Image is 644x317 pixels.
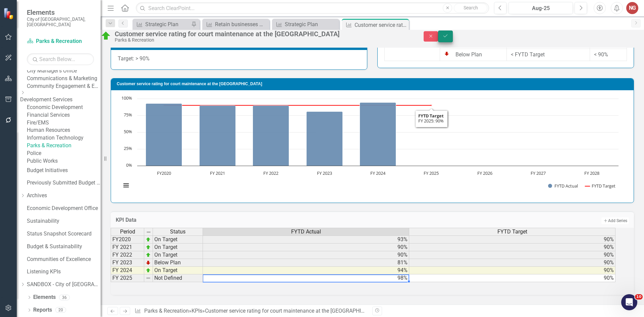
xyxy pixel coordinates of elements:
a: Police [27,150,101,157]
img: On Target [101,31,111,41]
img: zOikAAAAAElFTkSuQmCC [146,245,151,250]
td: FY 2023 [111,259,144,267]
a: KPIs [192,308,202,314]
td: FY 2024 [111,267,144,274]
td: 94% [203,267,409,274]
a: Information Technology [27,134,101,142]
td: FY 2022 [111,251,144,259]
td: FY2020 [111,235,144,244]
button: Search [454,3,487,13]
span: Period [120,229,135,235]
img: ClearPoint Strategy [3,7,15,19]
button: Add Series [601,217,629,224]
g: FYTD Actual, series 1 of 2. Bar series with 9 bars. [146,99,592,166]
img: TnMDeAgwAPMxUmUi88jYAAAAAElFTkSuQmCC [146,260,151,265]
a: Financial Services [27,111,101,119]
div: Retain businesses who received a retention visit [215,20,268,29]
td: Not Defined [153,274,203,282]
td: < FYTD Target [506,49,590,61]
img: zOikAAAAAElFTkSuQmCC [146,237,151,242]
img: 8DAGhfEEPCf229AAAAAElFTkSuQmCC [146,229,151,235]
text: FY 2028 [584,170,599,176]
span: Elements [27,8,94,16]
td: FY 2025 [111,274,144,282]
a: Parks & Recreation [27,38,94,45]
button: NG [626,2,638,14]
svg: Interactive chart [118,95,622,196]
path: FY 2021, 90. FYTD Actual. [200,106,236,166]
a: Communications & Marketing [27,75,101,83]
path: FY 2022, 90. FYTD Actual. [253,106,289,166]
input: Search ClearPoint... [136,2,489,14]
small: City of [GEOGRAPHIC_DATA], [GEOGRAPHIC_DATA] [27,16,94,28]
td: 90% [409,244,615,251]
div: Aug-25 [511,4,571,12]
div: Chart. Highcharts interactive chart. [118,95,627,196]
a: City Manager's Office [27,67,101,75]
td: 90% [409,259,615,267]
a: Fire/EMS [27,119,101,127]
td: 90% [203,251,409,259]
a: Strategic Plan [274,20,337,29]
td: Below Plan [153,259,203,267]
td: 90% [409,274,615,282]
button: Show FYTD Actual [548,183,578,189]
a: Community Engagement & Emergency Preparedness [27,83,101,90]
td: 90% [409,251,615,259]
div: Strategic Plan [145,20,190,29]
text: FY 2026 [477,170,492,176]
text: FY2020 [157,170,171,176]
a: Strategic Plan [134,20,190,29]
text: FY 2024 [370,170,386,176]
img: zOikAAAAAElFTkSuQmCC [146,252,151,258]
a: Public Works [27,157,101,165]
img: 8DAGhfEEPCf229AAAAAElFTkSuQmCC [146,275,151,281]
path: FY 2025, 90. FYTD Target. [430,104,432,107]
td: 90% [203,244,409,251]
a: Economic Development Office [27,205,101,212]
a: Parks & Recreation [144,308,189,314]
div: Customer service rating for court maintenance at the [GEOGRAPHIC_DATA] [355,21,407,29]
td: On Target [153,244,203,251]
td: On Target [153,267,203,274]
text: 25% [124,145,132,151]
text: 100% [121,95,132,101]
text: 50% [124,128,132,135]
div: Customer service rating for court maintenance at the [GEOGRAPHIC_DATA] [115,30,410,38]
span: FYTD Target [497,229,527,235]
td: FY 2021 [111,244,144,251]
td: 98% [203,274,409,282]
td: 90% [409,267,615,274]
a: SANDBOX - City of [GEOGRAPHIC_DATA] [27,281,101,288]
a: Previously Submitted Budget Initiatives [27,179,101,187]
a: Listening KPIs [27,268,101,276]
button: Show FYTD Target [585,183,616,189]
a: Archives [27,192,101,200]
button: Aug-25 [508,2,573,14]
a: Retain businesses who received a retention visit [204,20,268,29]
div: Customer service rating for court maintenance at the [GEOGRAPHIC_DATA] [205,308,381,314]
path: FY 2023, 81. FYTD Actual. [307,112,343,166]
span: FYTD Actual [291,229,321,235]
text: FY 2023 [317,170,332,176]
input: Search Below... [27,53,94,65]
a: Parks & Recreation [27,142,101,150]
text: FY 2022 [263,170,278,176]
text: FY 2027 [531,170,546,176]
path: FY2020, 93. FYTD Actual. [146,104,182,166]
div: 20 [55,307,66,313]
span: Status [170,229,185,235]
text: 0% [126,162,132,168]
text: FY 2025 [424,170,439,176]
a: Status Snapshot Scorecard [27,230,101,238]
a: Human Resources [27,126,101,134]
div: 36 [59,295,70,300]
img: Below Plan [444,51,449,56]
span: 10 [635,294,643,300]
a: Economic Development [27,104,101,111]
img: zOikAAAAAElFTkSuQmCC [146,268,151,273]
td: 93% [203,235,409,244]
text: FY 2021 [210,170,225,176]
a: Budget & Sustainability [27,243,101,251]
